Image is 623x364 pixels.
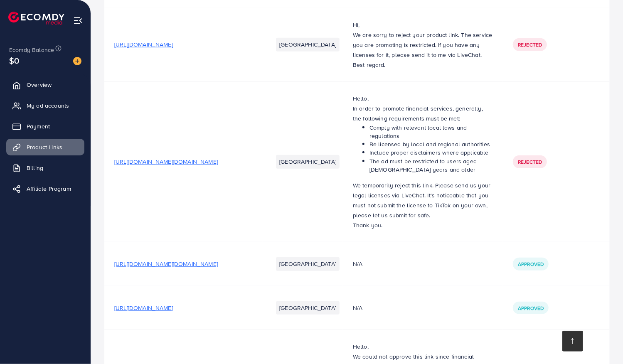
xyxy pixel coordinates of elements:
a: My ad accounts [6,97,84,114]
li: Be licensed by local and regional authorities [369,140,493,148]
li: Comply with relevant local laws and regulations [369,123,493,140]
img: menu [73,16,83,25]
a: Overview [6,76,84,93]
span: Approved [518,261,544,268]
span: Overview [27,81,52,89]
span: [URL][DOMAIN_NAME][DOMAIN_NAME] [114,260,218,268]
li: Include proper disclaimers where applicable [369,148,493,157]
li: [GEOGRAPHIC_DATA] [276,38,340,51]
p: Thank you. [353,220,493,230]
img: image [73,57,81,65]
p: Hello, [353,342,493,352]
span: [URL][DOMAIN_NAME][DOMAIN_NAME] [114,157,218,166]
a: Payment [6,118,84,135]
li: [GEOGRAPHIC_DATA] [276,155,340,168]
iframe: Chat [588,327,617,358]
li: The ad must be restricted to users aged [DEMOGRAPHIC_DATA] years and older [369,157,493,174]
p: Hi, [353,20,493,30]
a: Affiliate Program [6,180,84,197]
span: Billing [27,164,43,172]
span: N/A [353,304,362,312]
span: enerally, the following requirements must be met: [353,104,483,123]
span: Approved [518,305,544,312]
span: Product Links [27,143,62,151]
a: Billing [6,160,84,176]
span: Payment [27,122,50,130]
span: Rejected [518,41,542,48]
span: [URL][DOMAIN_NAME] [114,304,173,312]
span: Ecomdy Balance [9,46,54,54]
p: In order to promote financial services, g [353,103,493,123]
img: logo [8,12,64,25]
span: N/A [353,260,362,268]
span: [URL][DOMAIN_NAME] [114,40,173,49]
li: [GEOGRAPHIC_DATA] [276,257,340,271]
p: Best regard. [353,60,493,70]
a: Product Links [6,139,84,155]
span: My ad accounts [27,101,69,110]
p: Hello, [353,93,493,103]
p: We are sorry to reject your product link. The service you are promoting is restricted. If you hav... [353,30,493,60]
span: Affiliate Program [27,184,71,193]
p: We temporarily reject this link. Please send us your legal licenses via LiveChat. It's noticeable... [353,180,493,220]
span: Rejected [518,158,542,165]
li: [GEOGRAPHIC_DATA] [276,301,340,315]
span: $0 [9,54,19,66]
